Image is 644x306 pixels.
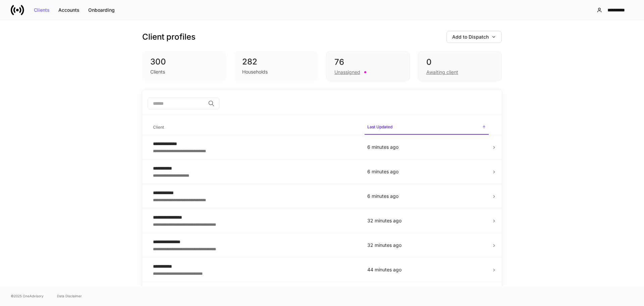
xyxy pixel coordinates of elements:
p: 6 minutes ago [367,144,486,150]
div: 0 [426,57,493,68]
p: 6 minutes ago [367,168,486,175]
button: Accounts [54,5,84,15]
div: 0Awaiting client [418,51,502,81]
p: 44 minutes ago [367,266,486,273]
span: © 2025 OneAdvisory [11,293,44,299]
a: Data Disclaimer [57,293,82,299]
h6: Last Updated [367,124,392,130]
div: Awaiting client [426,69,458,76]
h3: Client profiles [142,32,196,42]
div: 282 [242,56,310,67]
span: Last Updated [365,120,489,135]
span: Client [150,121,359,134]
p: 32 minutes ago [367,242,486,249]
p: 6 minutes ago [367,193,486,200]
div: Clients [150,69,165,75]
button: Add to Dispatch [446,31,502,43]
button: Clients [30,5,54,15]
div: 76 [334,57,401,68]
h6: Client [153,124,164,130]
button: Onboarding [84,5,119,15]
div: Households [242,69,268,75]
div: Unassigned [334,69,360,76]
p: 32 minutes ago [367,217,486,224]
div: 300 [150,56,218,67]
div: Clients [34,8,50,12]
div: Accounts [58,8,79,12]
div: Onboarding [88,8,115,12]
div: 76Unassigned [326,51,410,81]
div: Add to Dispatch [452,35,496,39]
